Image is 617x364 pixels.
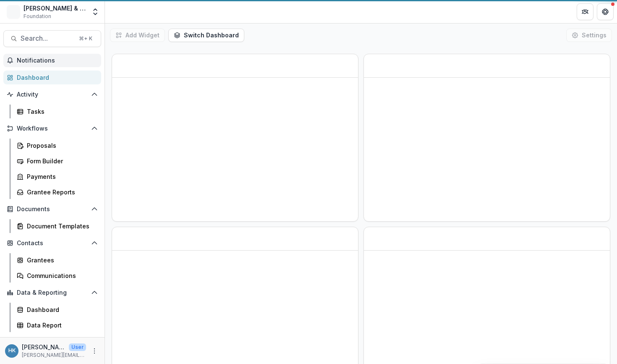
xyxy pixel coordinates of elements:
[77,34,94,43] div: ⌘ + K
[13,318,101,332] a: Data Report
[108,5,144,18] nav: breadcrumb
[17,91,88,98] span: Activity
[110,29,165,42] button: Add Widget
[27,157,94,165] div: Form Builder
[27,188,94,196] div: Grantee Reports
[3,30,101,47] button: Search...
[3,236,101,250] button: Open Contacts
[3,122,101,135] button: Open Workflows
[17,206,88,213] span: Documents
[24,13,51,20] span: Foundation
[27,271,94,280] div: Communications
[27,141,94,150] div: Proposals
[13,185,101,199] a: Grantee Reports
[69,343,86,351] p: User
[13,219,101,233] a: Document Templates
[13,170,101,183] a: Payments
[22,343,65,351] p: [PERSON_NAME]
[27,256,94,264] div: Grantees
[3,54,101,67] button: Notifications
[597,3,614,20] button: Get Help
[27,222,94,230] div: Document Templates
[577,3,593,20] button: Partners
[27,305,94,314] div: Dashboard
[17,73,94,82] div: Dashboard
[27,321,94,330] div: Data Report
[13,105,101,118] a: Tasks
[89,346,99,356] button: More
[3,286,101,299] button: Open Data & Reporting
[13,139,101,152] a: Proposals
[17,289,88,296] span: Data & Reporting
[17,240,88,247] span: Contacts
[3,202,101,216] button: Open Documents
[566,29,612,42] button: Settings
[27,172,94,181] div: Payments
[13,154,101,168] a: Form Builder
[3,71,101,84] a: Dashboard
[22,351,86,359] p: [PERSON_NAME][EMAIL_ADDRESS][DOMAIN_NAME]
[21,34,74,42] span: Search...
[17,57,98,64] span: Notifications
[13,253,101,267] a: Grantees
[27,107,94,116] div: Tasks
[24,4,86,13] div: [PERSON_NAME] & [PERSON_NAME] Charitable Fund
[13,303,101,317] a: Dashboard
[168,29,244,42] button: Switch Dashboard
[17,125,88,132] span: Workflows
[8,348,16,354] div: Hannah Kaplan
[3,88,101,101] button: Open Activity
[13,269,101,283] a: Communications
[89,3,101,20] button: Open entity switcher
